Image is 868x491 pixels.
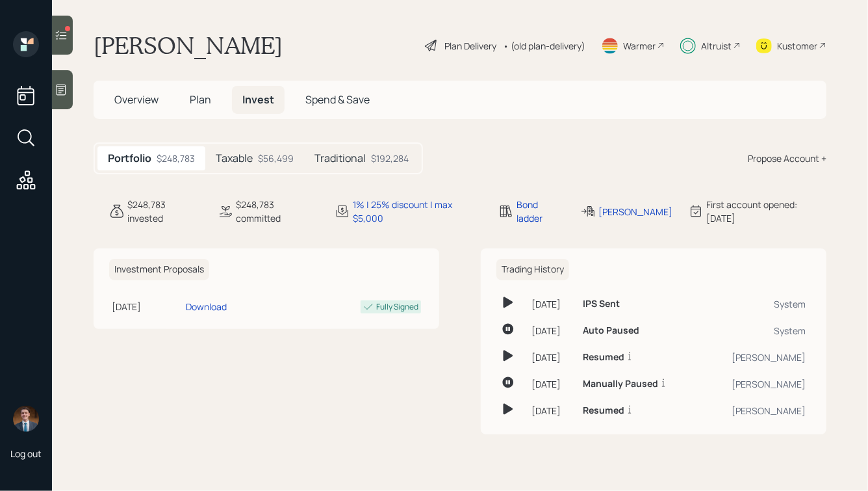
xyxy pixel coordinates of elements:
img: hunter_neumayer.jpg [13,406,39,432]
div: $248,783 [157,152,195,165]
h1: [PERSON_NAME] [94,31,283,60]
h6: Manually Paused [583,378,658,390]
div: $248,783 invested [127,198,202,225]
div: System [707,324,806,338]
div: 1% | 25% discount | max $5,000 [353,198,482,225]
h6: Resumed [583,352,624,363]
span: Overview [114,92,159,107]
div: $192,284 [371,152,409,165]
div: [DATE] [531,404,572,418]
div: Fully Signed [376,301,418,313]
div: [PERSON_NAME] [707,351,806,364]
div: Log out [10,447,42,460]
div: [DATE] [531,297,572,311]
div: Kustomer [777,39,817,53]
div: Download [186,300,227,313]
div: [DATE] [531,324,572,338]
div: [DATE] [531,377,572,391]
h6: Resumed [583,405,624,416]
h5: Portfolio [108,152,151,165]
span: Plan [190,92,211,107]
h6: Investment Proposals [109,259,209,280]
div: First account opened: [DATE] [706,198,826,225]
h6: IPS Sent [583,299,620,310]
div: Warmer [623,39,656,53]
h6: Trading History [496,259,569,280]
h5: Traditional [314,152,366,165]
div: Altruist [701,39,732,53]
div: [PERSON_NAME] [707,377,806,391]
div: [DATE] [112,300,181,313]
div: Bond ladder [517,198,565,225]
h5: Taxable [216,152,253,165]
div: Propose Account + [748,152,826,165]
h6: Auto Paused [583,325,639,336]
div: • (old plan-delivery) [503,39,585,53]
div: Plan Delivery [444,39,496,53]
div: [DATE] [531,351,572,364]
span: Spend & Save [305,92,370,107]
div: System [707,297,806,311]
div: $56,499 [258,152,294,165]
span: Invest [242,92,274,107]
div: $248,783 committed [236,198,320,225]
div: [PERSON_NAME] [598,205,672,219]
div: [PERSON_NAME] [707,404,806,418]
